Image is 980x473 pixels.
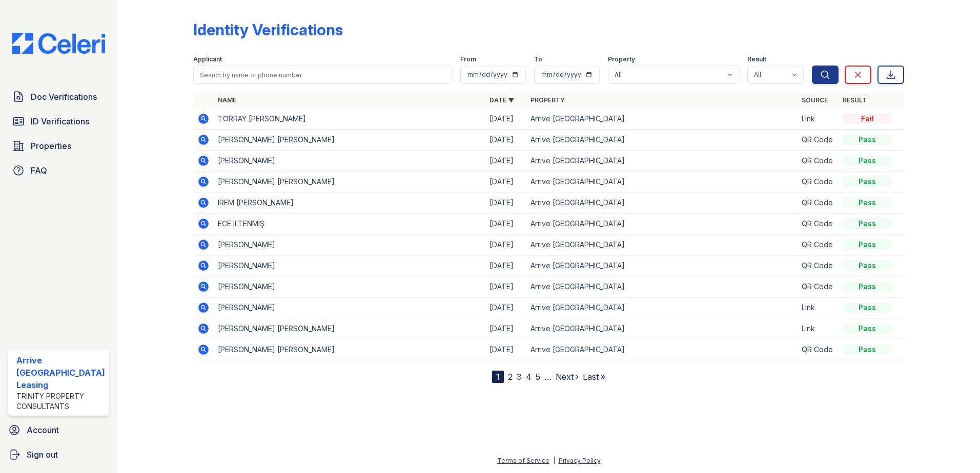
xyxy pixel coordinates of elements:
td: Arrive [GEOGRAPHIC_DATA] [526,255,798,276]
a: Privacy Policy [559,457,601,464]
td: [PERSON_NAME] [214,297,485,318]
label: To [534,55,542,63]
a: Account [4,420,113,440]
td: Arrive [GEOGRAPHIC_DATA] [526,130,798,150]
a: Property [530,96,565,104]
td: QR Code [798,171,839,192]
label: Property [608,55,635,63]
td: [PERSON_NAME] [214,150,485,171]
td: Arrive [GEOGRAPHIC_DATA] [526,339,798,360]
div: | [553,457,555,464]
td: Link [798,297,839,318]
div: Pass [843,156,892,166]
span: Account [27,424,59,436]
div: Trinity Property Consultants [16,391,105,412]
td: Arrive [GEOGRAPHIC_DATA] [526,150,798,171]
td: Arrive [GEOGRAPHIC_DATA] [526,109,798,130]
div: Arrive [GEOGRAPHIC_DATA] Leasing [16,354,105,391]
td: Arrive [GEOGRAPHIC_DATA] [526,234,798,255]
td: Link [798,109,839,130]
td: [DATE] [485,171,526,192]
a: Last » [583,372,605,382]
a: Name [218,96,236,104]
div: Identity Verifications [193,20,343,39]
a: ID Verifications [8,111,109,132]
td: [DATE] [485,318,526,339]
img: CE_Logo_Blue-a8612792a0a2168367f1c8372b55b34899dd931a85d93a1a3d3e32e68fde9ad4.png [4,33,113,54]
span: … [544,371,552,383]
span: Properties [31,140,71,152]
td: Arrive [GEOGRAPHIC_DATA] [526,171,798,192]
a: 5 [536,372,540,382]
td: [DATE] [485,276,526,297]
label: From [460,55,476,63]
div: Pass [843,240,892,250]
div: Pass [843,324,892,334]
td: Arrive [GEOGRAPHIC_DATA] [526,318,798,339]
div: Pass [843,198,892,208]
a: Result [843,96,867,104]
span: Sign out [27,448,58,461]
td: ECE ILTENMIŞ [214,213,485,234]
td: QR Code [798,150,839,171]
td: Arrive [GEOGRAPHIC_DATA] [526,276,798,297]
td: [PERSON_NAME] [PERSON_NAME] [214,339,485,360]
td: [DATE] [485,192,526,213]
td: [DATE] [485,234,526,255]
a: Sign out [4,444,113,465]
td: TORRAY [PERSON_NAME] [214,109,485,130]
td: [PERSON_NAME] [PERSON_NAME] [214,171,485,192]
span: FAQ [31,164,47,177]
td: [PERSON_NAME] [214,234,485,255]
a: 4 [526,372,532,382]
td: [PERSON_NAME] [PERSON_NAME] [214,318,485,339]
span: ID Verifications [31,115,89,127]
a: FAQ [8,160,109,181]
div: 1 [492,371,504,383]
div: Pass [843,177,892,187]
label: Applicant [193,55,222,63]
td: QR Code [798,234,839,255]
td: QR Code [798,213,839,234]
td: QR Code [798,192,839,213]
a: Source [802,96,828,104]
span: Doc Verifications [31,91,97,103]
a: Doc Verifications [8,87,109,107]
td: QR Code [798,255,839,276]
td: IREM [PERSON_NAME] [214,192,485,213]
td: [PERSON_NAME] [214,276,485,297]
a: 3 [517,372,522,382]
div: Pass [843,282,892,292]
td: [PERSON_NAME] [214,255,485,276]
td: [DATE] [485,297,526,318]
a: Next › [556,372,579,382]
a: Properties [8,136,109,156]
a: Date ▼ [489,96,514,104]
td: [DATE] [485,213,526,234]
td: [DATE] [485,109,526,130]
td: Arrive [GEOGRAPHIC_DATA] [526,192,798,213]
td: [PERSON_NAME] [PERSON_NAME] [214,130,485,150]
a: Terms of Service [497,457,549,464]
div: Pass [843,303,892,313]
td: Link [798,318,839,339]
td: [DATE] [485,255,526,276]
label: Result [747,55,766,63]
td: [DATE] [485,130,526,150]
div: Pass [843,345,892,355]
a: 2 [508,372,513,382]
div: Fail [843,114,892,124]
td: QR Code [798,276,839,297]
td: [DATE] [485,339,526,360]
div: Pass [843,135,892,145]
td: QR Code [798,130,839,150]
td: Arrive [GEOGRAPHIC_DATA] [526,213,798,234]
td: Arrive [GEOGRAPHIC_DATA] [526,297,798,318]
div: Pass [843,219,892,229]
input: Search by name or phone number [193,66,453,84]
td: [DATE] [485,150,526,171]
div: Pass [843,261,892,271]
td: QR Code [798,339,839,360]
